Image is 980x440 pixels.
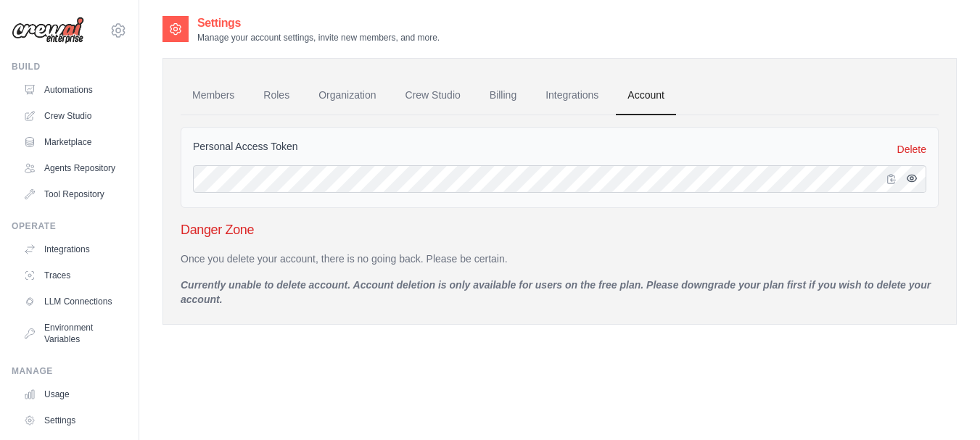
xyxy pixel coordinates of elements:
h3: Danger Zone [181,220,939,240]
label: Personal Access Token [193,139,298,154]
a: LLM Connections [17,290,127,313]
a: Organization [307,76,387,115]
a: Members [181,76,246,115]
a: Billing [478,76,528,115]
a: Delete [897,142,926,157]
a: Tool Repository [17,183,127,206]
p: Currently unable to delete account. Account deletion is only available for users on the free plan... [181,278,939,307]
div: Operate [12,220,127,232]
a: Account [616,76,676,115]
p: Manage your account settings, invite new members, and more. [197,32,440,43]
a: Integrations [17,238,127,261]
a: Marketplace [17,130,127,154]
a: Agents Repository [17,157,127,180]
a: Settings [17,409,127,432]
a: Crew Studio [394,76,472,115]
a: Automations [17,78,127,101]
p: Once you delete your account, there is no going back. Please be certain. [181,252,939,266]
h2: Settings [197,14,440,32]
a: Usage [17,383,127,406]
a: Traces [17,264,127,287]
a: Integrations [534,76,610,115]
a: Roles [252,76,301,115]
div: Build [12,61,127,72]
a: Environment Variables [17,316,127,351]
a: Crew Studio [17,104,127,128]
div: Manage [12,365,127,377]
img: Logo [12,17,84,44]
